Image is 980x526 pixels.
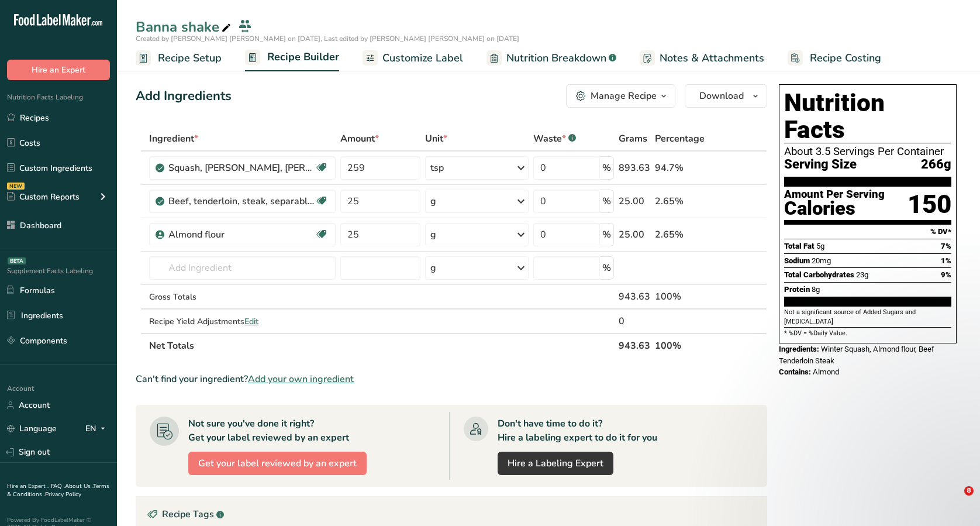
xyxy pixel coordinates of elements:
div: Manage Recipe [591,89,657,103]
span: 8g [812,285,820,294]
a: FAQ . [51,482,65,490]
a: Nutrition Breakdown [486,45,616,71]
a: Recipe Setup [136,45,222,71]
span: Contains: [779,367,811,376]
span: 23g [856,270,868,279]
button: Hire an Expert [7,60,110,80]
a: Language [7,418,57,439]
span: Sodium [784,256,810,265]
span: 20mg [812,256,831,265]
div: 25.00 [619,194,650,208]
span: Almond [813,367,839,376]
div: Calories [784,200,885,217]
div: tsp [430,161,444,175]
iframe: Intercom live chat [940,486,968,514]
section: % DV* [784,225,951,239]
span: 8 [964,486,974,496]
span: Recipe Builder [267,49,339,65]
span: Percentage [655,132,705,146]
section: Not a significant source of Added Sugars and [MEDICAL_DATA] [784,308,951,327]
span: Download [699,89,744,103]
div: EN [85,422,110,436]
div: Don't have time to do it? Hire a labeling expert to do it for you [498,417,657,445]
span: Edit [244,316,258,327]
span: 7% [941,242,951,250]
span: 266g [921,157,951,172]
div: Add Ingredients [136,87,232,106]
span: Nutrition Breakdown [506,50,606,66]
span: Ingredients: [779,345,819,353]
span: 1% [941,256,951,265]
a: About Us . [65,482,93,490]
span: Ingredient [149,132,198,146]
div: Gross Totals [149,291,336,303]
span: Total Fat [784,242,815,250]
a: Hire an Expert . [7,482,49,490]
div: Not sure you've done it right? Get your label reviewed by an expert [188,417,349,445]
th: Net Totals [147,333,616,357]
th: 943.63 [616,333,653,357]
a: Notes & Attachments [640,45,764,71]
div: 150 [907,189,951,220]
div: 25.00 [619,228,650,242]
span: Amount [340,132,379,146]
section: * %DV = %Daily Value. [784,327,951,338]
input: Add Ingredient [149,256,336,280]
span: 5g [816,242,824,250]
div: 0 [619,314,650,328]
div: BETA [8,257,26,264]
span: 9% [941,270,951,279]
button: Download [685,84,767,108]
a: Privacy Policy [45,490,81,499]
span: Total Carbohydrates [784,270,854,279]
span: Customize Label [382,50,463,66]
div: 2.65% [655,194,712,208]
span: Notes & Attachments [660,50,764,66]
div: Amount Per Serving [784,189,885,200]
button: Get your label reviewed by an expert [188,452,367,475]
div: g [430,194,436,208]
a: Customize Label [363,45,463,71]
div: Waste [533,132,576,146]
div: g [430,228,436,242]
span: Created by [PERSON_NAME] [PERSON_NAME] on [DATE], Last edited by [PERSON_NAME] [PERSON_NAME] on [... [136,34,519,43]
div: Can't find your ingredient? [136,372,767,386]
div: 94.7% [655,161,712,175]
span: Recipe Costing [810,50,881,66]
span: Grams [619,132,647,146]
a: Recipe Builder [245,44,339,72]
button: Manage Recipe [566,84,675,108]
a: Recipe Costing [788,45,881,71]
div: 2.65% [655,228,712,242]
div: Beef, tenderloin, steak, separable lean only, trimmed to 1/8" fat, all grades, raw [168,194,315,208]
div: 893.63 [619,161,650,175]
span: Recipe Setup [158,50,222,66]
div: 100% [655,290,712,304]
div: NEW [7,183,25,190]
h1: Nutrition Facts [784,90,951,143]
th: 100% [653,333,714,357]
div: g [430,261,436,275]
a: Hire a Labeling Expert [498,452,613,475]
span: Get your label reviewed by an expert [198,456,357,470]
span: Protein [784,285,810,294]
span: Winter Squash, Almond flour, Beef Tenderloin Steak [779,345,934,365]
div: Banna shake [136,16,233,37]
div: Squash, [PERSON_NAME], [PERSON_NAME], raw [168,161,315,175]
span: Unit [425,132,447,146]
span: Serving Size [784,157,857,172]
div: About 3.5 Servings Per Container [784,146,951,157]
a: Terms & Conditions . [7,482,109,499]
div: Custom Reports [7,191,80,203]
div: Almond flour [168,228,315,242]
div: Recipe Yield Adjustments [149,315,336,328]
div: 943.63 [619,290,650,304]
span: Add your own ingredient [248,372,354,386]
